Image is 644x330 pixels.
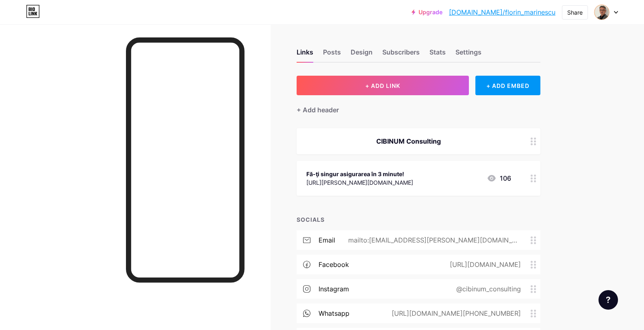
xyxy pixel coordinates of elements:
div: Fă-ţi singur asigurarea în 3 minute! [306,170,413,178]
div: [URL][DOMAIN_NAME][PHONE_NUMBER] [379,308,531,318]
div: mailto:[EMAIL_ADDRESS][PERSON_NAME][DOMAIN_NAME] [335,235,531,245]
div: Subscribers [382,47,420,62]
div: Settings [455,47,481,62]
div: [URL][DOMAIN_NAME] [437,260,531,269]
div: instagram [319,284,349,294]
img: florin_marinescu [594,4,609,20]
button: + ADD LINK [297,76,469,95]
div: Share [567,8,583,17]
div: facebook [319,260,349,269]
span: + ADD LINK [365,82,400,89]
div: + Add header [297,105,339,115]
div: Design [351,47,373,62]
a: [DOMAIN_NAME]/florin_marinescu [449,7,555,17]
div: [URL][PERSON_NAME][DOMAIN_NAME] [306,178,413,187]
a: Upgrade [412,9,442,15]
div: @cibinum_consulting [443,284,531,294]
div: whatsapp [319,308,349,318]
div: Links [297,47,313,62]
div: + ADD EMBED [475,76,540,95]
div: 106 [487,173,511,183]
div: email [319,235,335,245]
div: Posts [323,47,341,62]
div: SOCIALS [297,215,540,224]
div: CIBINUM Consulting [306,136,511,146]
div: Stats [429,47,446,62]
